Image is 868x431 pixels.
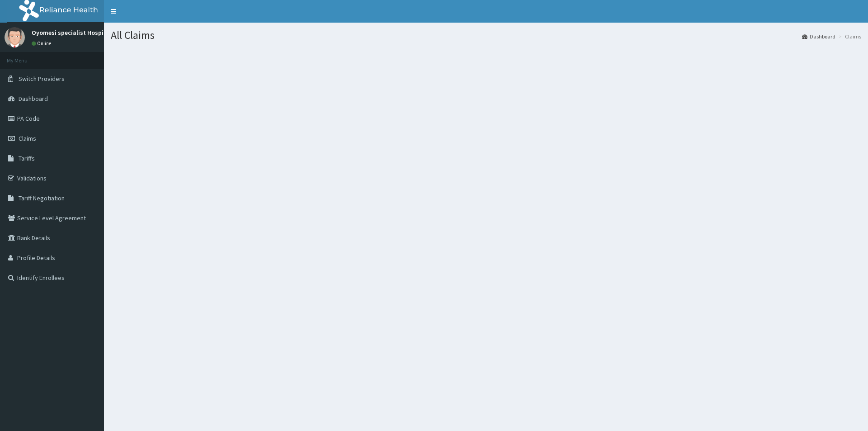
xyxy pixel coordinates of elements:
[836,33,861,40] li: Claims
[111,29,861,41] h1: All Claims
[19,95,48,103] span: Dashboard
[19,194,65,202] span: Tariff Negotiation
[19,154,35,162] span: Tariffs
[802,33,835,40] a: Dashboard
[32,40,53,47] a: Online
[19,75,65,83] span: Switch Providers
[32,29,112,36] p: Oyomesi specialist Hospital
[5,27,25,47] img: User Image
[19,134,36,142] span: Claims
